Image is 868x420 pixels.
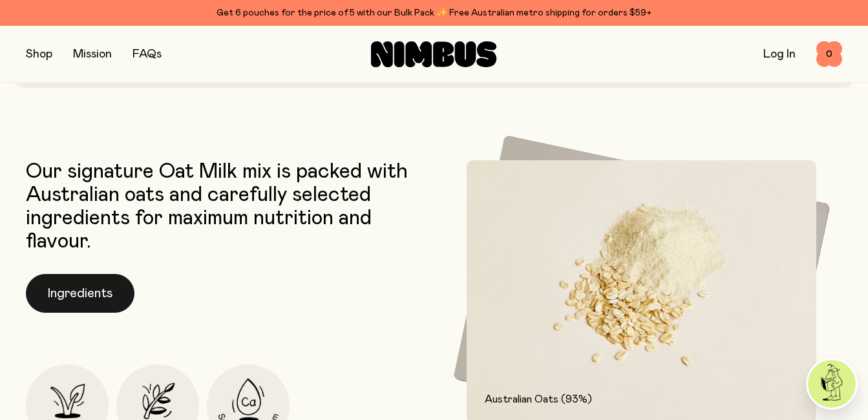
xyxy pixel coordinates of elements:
[763,48,796,60] a: Log In
[132,48,162,60] a: FAQs
[808,360,856,408] img: agent
[485,392,799,407] p: Australian Oats (93%)
[816,41,842,67] button: 0
[26,5,842,21] div: Get 6 pouches for the price of 5 with our Bulk Pack ✨ Free Australian metro shipping for orders $59+
[73,48,112,60] a: Mission
[26,160,428,253] p: Our signature Oat Milk mix is packed with Australian oats and carefully selected ingredients for ...
[26,274,134,313] button: Ingredients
